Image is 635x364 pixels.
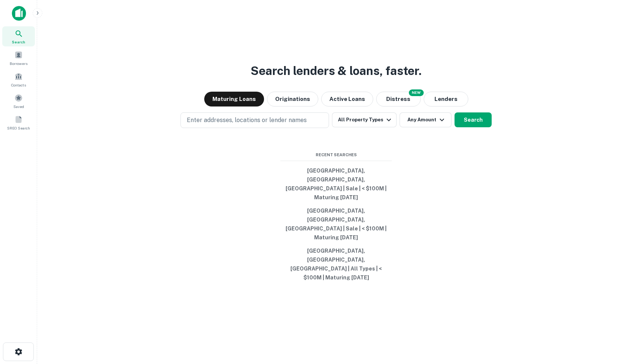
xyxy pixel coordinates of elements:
h3: Search lenders & loans, faster. [251,62,421,80]
a: Saved [2,91,35,111]
button: Search distressed loans with lien and other non-mortgage details. [376,92,421,106]
iframe: Chat Widget [598,305,635,340]
span: Saved [13,104,24,109]
button: [GEOGRAPHIC_DATA], [GEOGRAPHIC_DATA], [GEOGRAPHIC_DATA] | Sale | < $100M | Maturing [DATE] [280,204,392,244]
button: Lenders [424,92,468,106]
a: Search [2,26,35,46]
div: NEW [409,89,424,96]
button: Originations [267,92,318,106]
button: Enter addresses, locations or lender names [180,112,329,128]
button: [GEOGRAPHIC_DATA], [GEOGRAPHIC_DATA], [GEOGRAPHIC_DATA] | Sale | < $100M | Maturing [DATE] [280,164,392,204]
span: Contacts [11,82,26,88]
button: Search [455,112,492,127]
span: SREO Search [7,125,30,131]
span: Search [12,39,25,45]
a: Borrowers [2,48,35,68]
button: All Property Types [332,112,397,127]
a: Contacts [2,69,35,89]
img: capitalize-icon.png [12,6,26,21]
span: Borrowers [10,60,27,66]
button: Active Loans [321,92,373,106]
button: [GEOGRAPHIC_DATA], [GEOGRAPHIC_DATA], [GEOGRAPHIC_DATA] | All Types | < $100M | Maturing [DATE] [280,244,392,284]
button: Any Amount [400,112,452,127]
p: Enter addresses, locations or lender names [187,116,307,125]
span: Recent Searches [280,152,392,158]
a: SREO Search [2,112,35,132]
button: Maturing Loans [204,92,264,106]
